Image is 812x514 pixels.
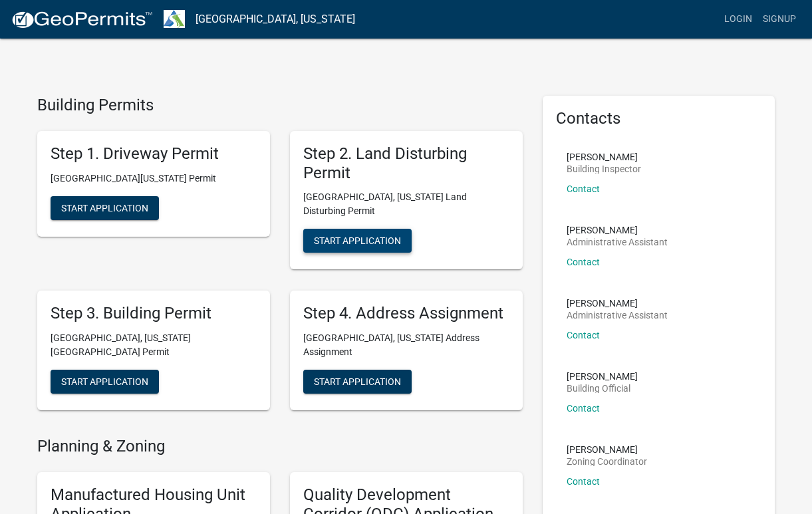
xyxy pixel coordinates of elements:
button: Start Application [51,370,159,394]
p: [GEOGRAPHIC_DATA], [US_STATE][GEOGRAPHIC_DATA] Permit [51,331,257,359]
a: Login [719,7,757,32]
span: Start Application [314,376,401,387]
span: Start Application [61,376,148,387]
p: [GEOGRAPHIC_DATA][US_STATE] Permit [51,172,257,186]
p: Building Inspector [567,164,641,174]
p: [PERSON_NAME] [567,152,641,162]
p: [PERSON_NAME] [567,372,638,381]
button: Start Application [303,229,412,253]
a: Signup [757,7,801,32]
a: Contact [567,257,600,267]
h4: Building Permits [37,96,523,115]
button: Start Application [51,196,159,220]
p: [PERSON_NAME] [567,299,668,308]
span: Start Application [314,235,401,246]
a: Contact [567,184,600,194]
h4: Planning & Zoning [37,437,523,456]
p: [GEOGRAPHIC_DATA], [US_STATE] Land Disturbing Permit [303,190,509,218]
button: Start Application [303,370,412,394]
p: [PERSON_NAME] [567,445,647,454]
h5: Step 2. Land Disturbing Permit [303,144,509,183]
a: Contact [567,476,600,487]
h5: Contacts [556,109,762,128]
p: [PERSON_NAME] [567,225,668,235]
h5: Step 4. Address Assignment [303,304,509,323]
p: [GEOGRAPHIC_DATA], [US_STATE] Address Assignment [303,331,509,359]
h5: Step 1. Driveway Permit [51,144,257,164]
a: Contact [567,403,600,414]
a: [GEOGRAPHIC_DATA], [US_STATE] [196,8,355,31]
p: Administrative Assistant [567,237,668,247]
p: Building Official [567,384,638,393]
p: Administrative Assistant [567,311,668,320]
h5: Step 3. Building Permit [51,304,257,323]
a: Contact [567,330,600,340]
p: Zoning Coordinator [567,457,647,466]
span: Start Application [61,202,148,213]
img: Troup County, Georgia [164,10,185,28]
